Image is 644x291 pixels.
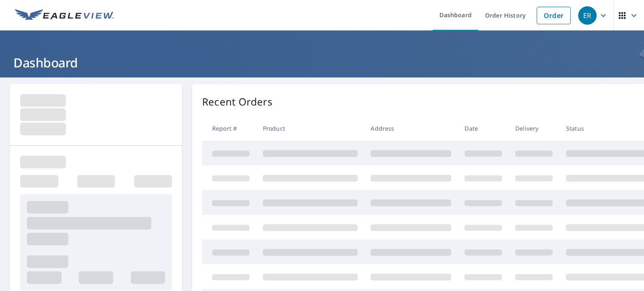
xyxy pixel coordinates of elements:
[202,116,256,141] th: Report #
[256,116,364,141] th: Product
[10,54,634,71] h1: Dashboard
[15,9,114,22] img: EV Logo
[509,116,559,141] th: Delivery
[202,94,273,109] p: Recent Orders
[458,116,509,141] th: Date
[578,6,597,25] div: ER
[364,116,458,141] th: Address
[537,7,571,24] a: Order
